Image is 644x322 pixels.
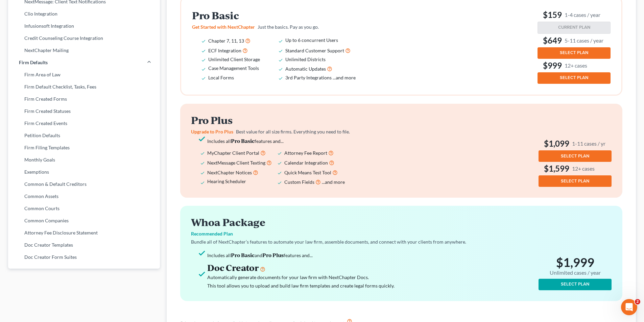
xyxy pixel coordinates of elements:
[8,215,160,227] a: Common Companies
[8,81,160,93] a: Firm Default Checklist, Tasks, Fees
[8,93,160,105] a: Firm Created Forms
[8,129,160,142] a: Petition Defaults
[285,56,326,62] span: Unlimited Districts
[285,66,326,72] span: Automatic Updates
[538,9,611,20] h3: $159
[207,273,500,281] div: Automatically generate documents for your law firm with NextChapter Docs.
[621,299,637,315] iframe: Intercom live chat
[284,150,327,156] span: Attorney Fee Report
[8,239,160,251] a: Doc Creator Templates
[284,160,328,166] span: Calendar Integration
[538,47,611,59] button: SELECT PLAN
[550,270,601,276] small: Unlimited cases / year
[635,299,640,304] span: 2
[8,8,160,20] a: Clio Integration
[8,178,160,190] a: Common & Default Creditors
[8,142,160,154] a: Firm Filing Templates
[539,138,612,149] h3: $1,099
[191,239,612,245] p: Bundle all of NextChapter’s features to automate your law firm, assemble documents, and connect w...
[8,20,160,32] a: Infusionsoft Integration
[8,227,160,239] a: Attorney Fee Disclosure Statement
[191,230,612,237] p: Recommended Plan
[208,56,260,62] span: Unlimited Client Storage
[322,179,345,185] span: ...and more
[565,62,587,69] small: 12+ cases
[561,178,589,184] span: SELECT PLAN
[539,255,612,277] h2: $1,999
[572,165,595,172] small: 12+ cases
[19,59,48,66] span: Firm Defaults
[8,154,160,166] a: Monthly Goals
[8,251,160,263] a: Doc Creator Form Suites
[8,166,160,178] a: Exemptions
[207,138,284,144] span: Includes all features and...
[8,69,160,81] a: Firm Area of Law
[8,190,160,202] a: Common Assets
[561,153,589,159] span: SELECT PLAN
[538,60,611,71] h3: $999
[539,163,612,174] h3: $1,599
[207,178,246,184] span: Hearing Scheduler
[284,170,331,175] span: Quick Means Test Tool
[285,37,338,43] span: Up to 6 concurrent Users
[207,251,500,259] li: Includes all and features and...
[333,75,356,80] span: ...and more
[285,75,332,80] span: 3rd Party Integrations
[207,262,500,273] h3: Doc Creator
[8,56,160,69] a: Firm Defaults
[8,117,160,129] a: Firm Created Events
[207,150,259,156] span: MyChapter Client Portal
[236,129,350,134] span: Best value for all size firms. Everything you need to file.
[285,48,344,53] span: Standard Customer Support
[207,281,500,290] div: This tool allows you to upload and build law firm templates and create legal forms quickly.
[208,65,259,71] span: Case Management Tools
[231,251,255,258] strong: Pro Basic
[539,279,612,290] button: SELECT PLAN
[538,72,611,84] button: SELECT PLAN
[560,75,588,80] span: SELECT PLAN
[560,50,588,55] span: SELECT PLAN
[207,160,265,166] span: NextMessage Client Texting
[191,217,612,228] h2: Whoa Package
[208,75,234,80] span: Local Forms
[565,11,600,18] small: 1-4 cases / year
[8,44,160,56] a: NextChapter Mailing
[538,35,611,46] h3: $649
[191,129,233,134] span: Upgrade to Pro Plus
[561,281,589,287] span: SELECT PLAN
[8,105,160,117] a: Firm Created Statuses
[192,10,365,21] h2: Pro Basic
[8,202,160,215] a: Common Courts
[539,150,612,162] button: SELECT PLAN
[565,37,603,44] small: 5-11 cases / year
[8,32,160,44] a: Credit Counseling Course Integration
[284,179,314,185] span: Custom Fields
[558,25,590,30] span: CURRENT PLAN
[538,22,611,34] button: CURRENT PLAN
[231,137,255,144] strong: Pro Basic
[192,24,255,30] span: Get Started with NextChapter
[207,170,252,175] span: NextChapter Notices
[208,38,244,44] span: Chapter 7, 11, 13
[208,48,241,53] span: ECF Integration
[258,24,319,30] span: Just the basics. Pay as you go.
[539,175,612,187] button: SELECT PLAN
[572,140,605,147] small: 1-11 cases / yr
[262,251,284,258] strong: Pro Plus
[191,115,364,126] h2: Pro Plus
